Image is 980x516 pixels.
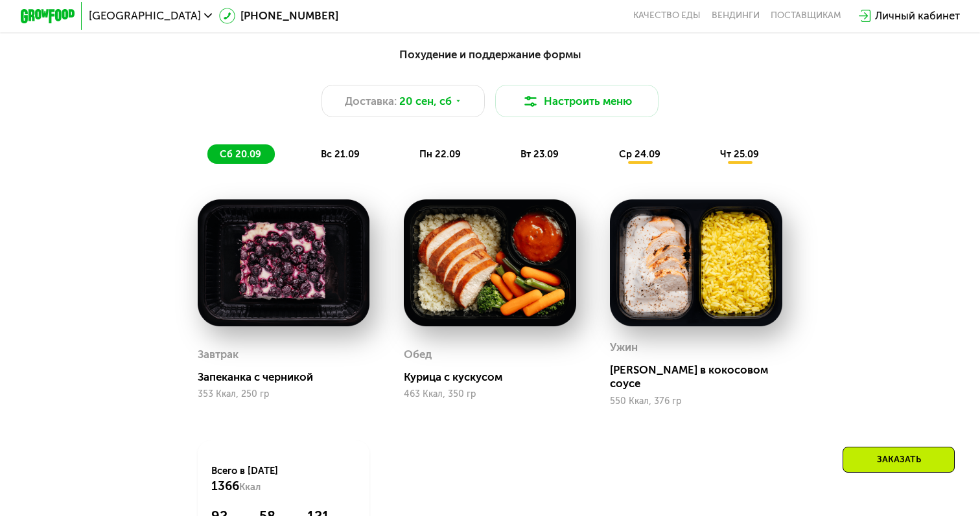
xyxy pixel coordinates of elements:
[404,370,587,384] div: Курица с кускусом
[87,46,892,63] div: Похудение и поддержание формы
[610,337,638,358] div: Ужин
[720,148,759,160] span: чт 25.09
[211,478,239,493] span: 1366
[321,148,360,160] span: вс 21.09
[610,396,782,407] div: 550 Ккал, 376 гр
[198,370,381,384] div: Запеканка с черникой
[610,363,793,390] div: [PERSON_NAME] в кокосовом соусе
[198,389,370,399] div: 353 Ккал, 250 гр
[219,8,339,24] a: [PHONE_NUMBER]
[520,148,559,160] span: вт 23.09
[712,10,760,21] a: Вендинги
[495,85,659,117] button: Настроить меню
[404,389,576,399] div: 463 Ккал, 350 гр
[211,464,356,494] div: Всего в [DATE]
[89,10,201,21] span: [GEOGRAPHIC_DATA]
[345,93,397,109] span: Доставка:
[399,93,452,109] span: 20 сен, сб
[771,10,841,21] div: поставщикам
[198,344,239,365] div: Завтрак
[404,344,432,365] div: Обед
[843,447,955,473] div: Заказать
[419,148,461,160] span: пн 22.09
[239,481,261,493] span: Ккал
[633,10,701,21] a: Качество еды
[875,8,960,24] div: Личный кабинет
[220,148,261,160] span: сб 20.09
[619,148,660,160] span: ср 24.09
